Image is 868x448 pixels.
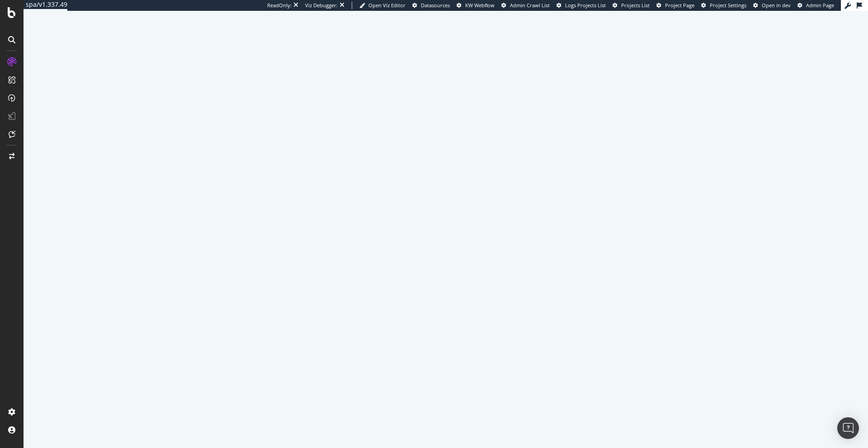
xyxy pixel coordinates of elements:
a: Project Page [656,2,694,9]
div: Open Intercom Messenger [837,417,859,439]
span: Projects List [621,2,650,9]
div: Viz Debugger: [305,2,338,9]
span: Datasources [421,2,450,9]
span: Admin Crawl List [510,2,550,9]
a: Logs Projects List [557,2,606,9]
a: Datasources [412,2,450,9]
a: Projects List [613,2,650,9]
a: KW Webflow [457,2,495,9]
span: Project Page [665,2,694,9]
a: Open Viz Editor [359,2,406,9]
a: Admin Page [797,2,834,9]
span: Open Viz Editor [368,2,406,9]
div: animation [413,206,478,238]
a: Project Settings [701,2,746,9]
div: ReadOnly: [267,2,292,9]
span: Open in dev [762,2,791,9]
span: Project Settings [710,2,746,9]
span: KW Webflow [465,2,495,9]
a: Admin Crawl List [501,2,550,9]
span: Admin Page [806,2,834,9]
a: Open in dev [753,2,791,9]
span: Logs Projects List [565,2,606,9]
